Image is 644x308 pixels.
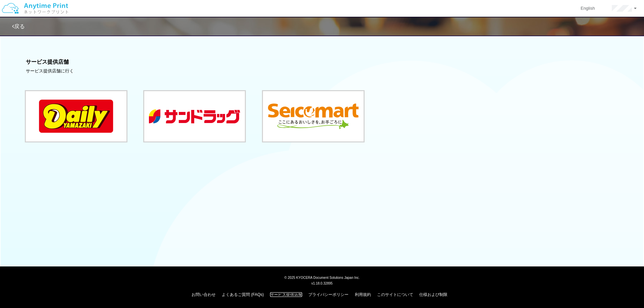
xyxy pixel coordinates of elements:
a: お問い合わせ [192,292,216,297]
a: このサイトについて [377,292,413,297]
a: 利用規約 [355,292,371,297]
a: 仕様および制限 [419,292,447,297]
a: よくあるご質問 (FAQs) [222,292,264,297]
h3: サービス提供店舗 [26,59,618,65]
a: サービス提供店舗 [270,292,302,297]
span: v1.18.0.32895 [311,281,332,285]
div: サービス提供店舗に行く [26,68,618,74]
a: 戻る [12,23,25,29]
span: © 2025 KYOCERA Document Solutions Japan Inc. [284,275,360,280]
a: プライバシーポリシー [308,292,348,297]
